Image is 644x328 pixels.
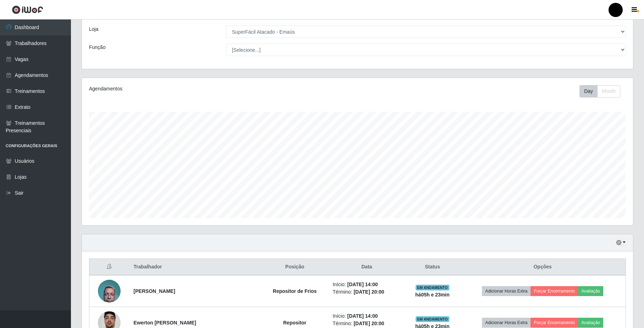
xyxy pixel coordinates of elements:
strong: Repositor [283,320,306,326]
button: Forçar Encerramento [531,318,578,328]
div: Agendamentos [89,85,306,93]
strong: [PERSON_NAME] [134,288,175,294]
th: Posição [261,259,328,276]
button: Forçar Encerramento [531,286,578,296]
button: Avaliação [578,318,603,328]
span: EM ANDAMENTO [416,285,449,290]
time: [DATE] 20:00 [354,289,384,295]
time: [DATE] 14:00 [347,282,378,287]
div: Toolbar with button groups [579,85,626,98]
button: Day [579,85,598,98]
li: Término: [333,320,401,327]
img: CoreUI Logo [12,5,43,14]
button: Adicionar Horas Extra [482,286,531,296]
div: First group [579,85,620,98]
th: Data [328,259,405,276]
label: Função [89,44,106,51]
button: Adicionar Horas Extra [482,318,531,328]
strong: Ewerton [PERSON_NAME] [134,320,196,326]
img: 1741988407849.jpeg [98,276,121,306]
label: Loja [89,26,98,33]
li: Término: [333,288,401,296]
button: Month [597,85,620,98]
th: Status [405,259,460,276]
time: [DATE] 20:00 [354,321,384,326]
th: Opções [460,259,626,276]
th: Trabalhador [129,259,261,276]
span: EM ANDAMENTO [416,316,449,322]
time: [DATE] 14:00 [347,313,378,319]
li: Início: [333,281,401,288]
button: Avaliação [578,286,603,296]
strong: Repositor de Frios [273,288,317,294]
li: Início: [333,312,401,320]
strong: há 05 h e 23 min [415,292,450,298]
